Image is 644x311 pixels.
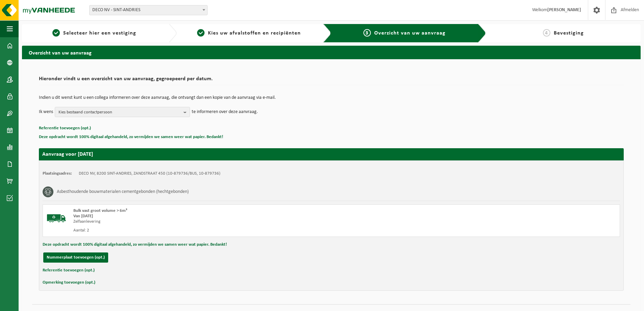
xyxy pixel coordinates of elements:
span: 4 [543,29,550,37]
button: Deze opdracht wordt 100% digitaal afgehandeld, zo vermijden we samen weer wat papier. Bedankt! [39,133,223,141]
button: Referentie toevoegen (opt.) [43,266,95,275]
strong: [PERSON_NAME] [547,7,581,13]
button: Kies bestaand contactpersoon [55,107,190,117]
span: Bevestiging [554,30,584,36]
h2: Hieronder vindt u een overzicht van uw aanvraag, gegroepeerd per datum. [39,76,624,85]
span: Bulk vast groot volume > 6m³ [73,208,127,213]
button: Opmerking toevoegen (opt.) [43,278,95,287]
a: 2Kies uw afvalstoffen en recipiënten [180,29,318,37]
h3: Asbesthoudende bouwmaterialen cementgebonden (hechtgebonden) [57,186,189,197]
button: Deze opdracht wordt 100% digitaal afgehandeld, zo vermijden we samen weer wat papier. Bedankt! [43,240,227,249]
span: Selecteer hier een vestiging [63,30,136,36]
strong: Aanvraag voor [DATE] [42,152,93,157]
strong: Plaatsingsadres: [43,171,72,176]
p: Ik wens [39,107,53,117]
span: DECO NV - SINT-ANDRIES [89,5,208,15]
span: DECO NV - SINT-ANDRIES [90,5,207,15]
td: DECO NV, 8200 SINT-ANDRIES, ZANDSTRAAT 450 (10-879736/BUS, 10-879736) [79,171,220,176]
span: 2 [197,29,205,37]
p: te informeren over deze aanvraag. [192,107,258,117]
button: Referentie toevoegen (opt.) [39,124,91,133]
img: BL-SO-LV.png [46,208,67,228]
div: Zelfaanlevering [73,219,358,224]
span: 1 [52,29,60,37]
span: Overzicht van uw aanvraag [374,30,446,36]
span: 3 [363,29,371,37]
a: 1Selecteer hier een vestiging [25,29,163,37]
span: Kies uw afvalstoffen en recipiënten [208,30,301,36]
button: Nummerplaat toevoegen (opt.) [43,252,108,263]
p: Indien u dit wenst kunt u een collega informeren over deze aanvraag, die ontvangt dan een kopie v... [39,95,624,100]
span: Kies bestaand contactpersoon [58,107,181,117]
h2: Overzicht van uw aanvraag [22,46,641,59]
div: Aantal: 2 [73,228,358,233]
strong: Van [DATE] [73,214,93,218]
